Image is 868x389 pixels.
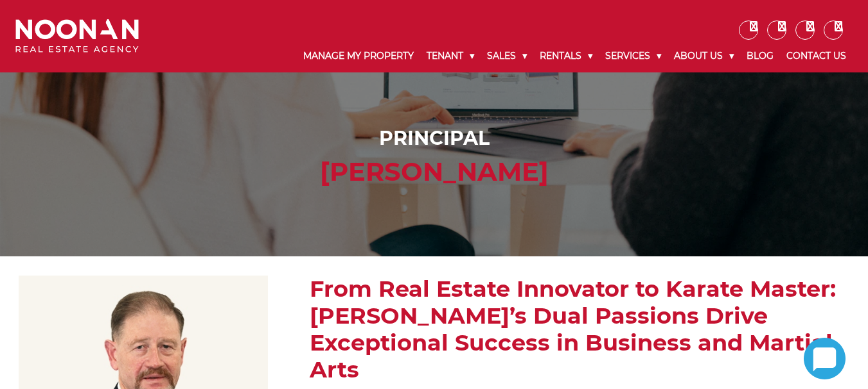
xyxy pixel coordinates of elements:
[599,40,668,72] a: Services
[481,40,533,72] a: Sales
[15,19,139,53] img: Noonan Real Estate Agency
[420,40,481,72] a: Tenant
[533,40,599,72] a: Rentals
[740,40,780,72] a: Blog
[310,276,849,383] h2: From Real Estate Innovator to Karate Master: [PERSON_NAME]’s Dual Passions Drive Exceptional Succ...
[19,127,849,150] h1: Principal
[668,40,740,72] a: About Us
[780,40,853,72] a: Contact Us
[19,156,849,187] h2: [PERSON_NAME]
[297,40,420,72] a: Manage My Property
